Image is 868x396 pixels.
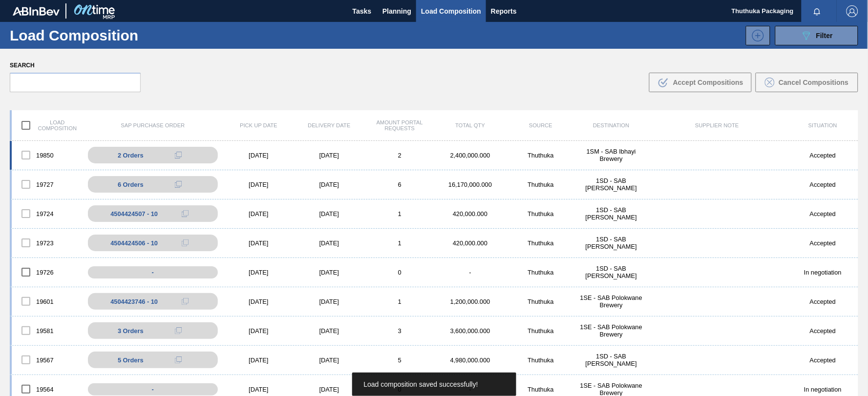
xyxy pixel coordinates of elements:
[788,269,858,276] div: In negotiation
[788,210,858,218] div: Accepted
[12,350,82,370] div: 19567
[576,148,646,162] div: 1SM - SAB Ibhayi Brewery
[506,298,576,305] div: Thuthuka
[788,386,858,393] div: In negotiation
[435,327,506,335] div: 3,600,000.000
[110,298,158,305] div: 4504423746 - 10
[576,177,646,192] div: 1SD - SAB Rosslyn Brewery
[788,152,858,159] div: Accepted
[673,79,743,86] span: Accept Compositions
[175,296,195,307] div: Copy
[364,210,435,218] div: 1
[506,356,576,364] div: Thuthuka
[802,4,833,18] button: Notifications
[169,178,188,190] div: Copy
[12,115,82,136] div: Load composition
[223,181,294,188] div: [DATE]
[364,181,435,188] div: 6
[576,206,646,221] div: 1SD - SAB Rosslyn Brewery
[223,239,294,247] div: [DATE]
[88,383,218,396] div: -
[294,327,364,335] div: [DATE]
[364,327,435,335] div: 3
[779,79,848,86] span: Cancel Compositions
[294,210,364,218] div: [DATE]
[788,356,858,364] div: Accepted
[10,59,141,73] label: Search
[649,73,752,92] button: Accept Compositions
[169,354,188,366] div: Copy
[435,239,506,247] div: 420,000.000
[118,327,144,335] span: 3 Orders
[294,239,364,247] div: [DATE]
[788,298,858,305] div: Accepted
[435,181,506,188] div: 16,170,000.000
[364,356,435,364] div: 5
[576,294,646,309] div: 1SE - SAB Polokwane Brewery
[223,298,294,305] div: [DATE]
[506,122,576,128] div: Source
[223,152,294,159] div: [DATE]
[351,5,373,17] span: Tasks
[647,122,788,128] div: Supplier Note
[12,203,82,224] div: 19724
[435,122,506,128] div: Total Qty
[110,210,158,218] div: 4504424507 - 10
[506,327,576,335] div: Thuthuka
[364,298,435,305] div: 1
[576,353,646,367] div: 1SD - SAB Rosslyn Brewery
[364,269,435,276] div: 0
[847,5,858,17] img: Logout
[169,325,188,337] div: Copy
[756,73,858,92] button: Cancel Compositions
[435,269,506,276] div: -
[223,327,294,335] div: [DATE]
[788,327,858,335] div: Accepted
[88,266,218,278] div: -
[435,298,506,305] div: 1,200,000.000
[223,356,294,364] div: [DATE]
[364,152,435,159] div: 2
[421,5,481,17] span: Load Composition
[118,181,144,188] span: 6 Orders
[294,181,364,188] div: [DATE]
[506,152,576,159] div: Thuthuka
[382,5,411,17] span: Planning
[82,122,223,128] div: SAP Purchase Order
[364,119,435,131] div: Amount Portal Requests
[118,356,144,364] span: 5 Orders
[12,233,82,253] div: 19723
[435,356,506,364] div: 4,980,000.000
[788,239,858,247] div: Accepted
[435,210,506,218] div: 420,000.000
[435,152,506,159] div: 2,400,000.000
[816,32,833,40] span: Filter
[175,237,195,249] div: Copy
[788,181,858,188] div: Accepted
[788,122,858,128] div: Situation
[12,174,82,195] div: 19727
[294,269,364,276] div: [DATE]
[364,239,435,247] div: 1
[576,323,646,338] div: 1SE - SAB Polokwane Brewery
[294,356,364,364] div: [DATE]
[506,386,576,393] div: Thuthuka
[294,298,364,305] div: [DATE]
[294,386,364,393] div: [DATE]
[12,320,82,341] div: 19581
[576,236,646,250] div: 1SD - SAB Rosslyn Brewery
[10,30,169,41] h1: Load Composition
[118,152,144,159] span: 2 Orders
[12,291,82,312] div: 19601
[169,149,188,161] div: Copy
[294,152,364,159] div: [DATE]
[294,122,364,128] div: Delivery Date
[491,5,517,17] span: Reports
[223,386,294,393] div: [DATE]
[576,265,646,279] div: 1SD - SAB Rosslyn Brewery
[13,7,60,16] img: TNhmsLtSVTkK8tSr43FrP2fwEKptu5GPRR3wAAAABJRU5ErkJggg==
[223,122,294,128] div: Pick up Date
[775,26,858,45] button: Filter
[223,210,294,218] div: [DATE]
[506,239,576,247] div: Thuthuka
